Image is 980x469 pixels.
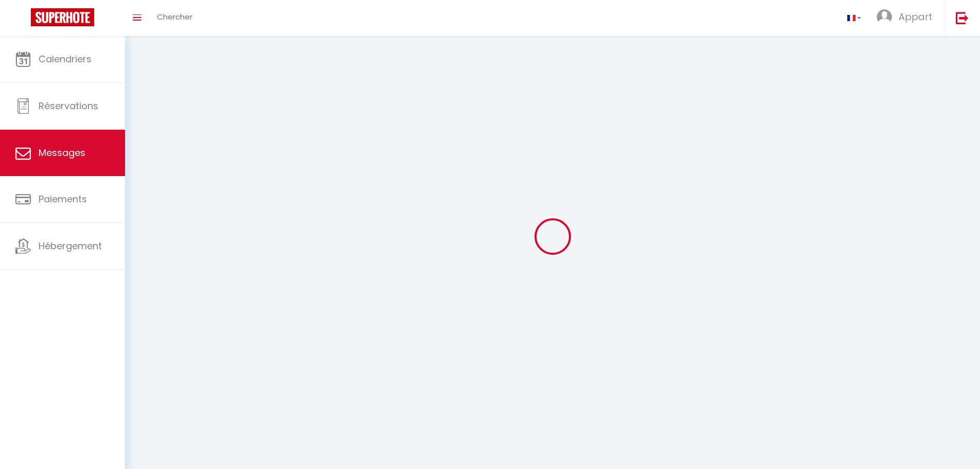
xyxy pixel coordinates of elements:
span: Paiements [39,193,87,205]
span: Chercher [157,11,192,22]
img: logout [956,11,969,24]
img: Super Booking [31,8,94,26]
img: ... [877,9,892,25]
span: Réservations [39,99,98,112]
span: Messages [39,146,85,159]
button: Ouvrir le widget de chat LiveChat [8,4,39,35]
span: Calendriers [39,53,92,65]
span: Appart [899,10,932,23]
span: Hébergement [39,239,102,252]
iframe: Chat [936,423,972,461]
